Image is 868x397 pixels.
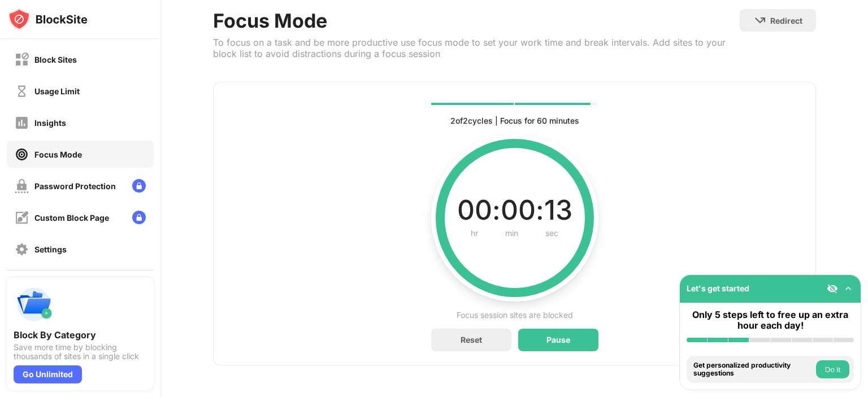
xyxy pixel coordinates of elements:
[132,211,146,224] img: lock-menu.svg
[544,195,572,225] div: 13
[693,361,813,378] div: Get personalized productivity suggestions
[15,242,29,256] img: settings-off.svg
[14,365,82,383] div: Go Unlimited
[34,150,82,159] div: Focus Mode
[15,53,29,67] img: block-off.svg
[34,55,77,64] div: Block Sites
[827,283,838,294] img: eye-not-visible.svg
[34,118,66,128] div: Insights
[457,195,492,225] div: 00
[34,86,80,96] div: Usage Limit
[15,211,29,225] img: customize-block-page-off.svg
[14,329,147,341] div: Block By Category
[14,284,54,325] img: push-categories.svg
[213,9,740,32] div: Focus Mode
[15,147,29,162] img: focus-on.svg
[132,179,146,193] img: lock-menu.svg
[15,179,29,193] img: password-protection-off.svg
[461,335,482,344] div: Reset
[34,245,67,254] div: Settings
[687,309,854,331] div: Only 5 steps left to free up an extra hour each day!
[34,213,109,223] div: Custom Block Page
[34,181,116,191] div: Password Protection
[8,8,88,30] img: logo-blocksite.svg
[492,195,501,225] div: :
[505,225,518,241] div: min
[687,283,749,293] div: Let's get started
[843,283,854,294] img: omni-setup-toggle.svg
[816,360,849,378] button: Do it
[471,225,478,241] div: hr
[546,335,570,344] div: Pause
[450,114,579,128] div: 2 of 2 cycles | Focus for 60 minutes
[14,343,147,361] div: Save more time by blocking thousands of sites in a single click
[770,16,802,25] div: Redirect
[545,225,558,241] div: sec
[501,195,536,225] div: 00
[15,116,29,130] img: insights-off.svg
[15,84,29,98] img: time-usage-off.svg
[457,308,573,322] div: Focus session sites are blocked
[213,37,740,59] div: To focus on a task and be more productive use focus mode to set your work time and break interval...
[536,195,544,225] div: :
